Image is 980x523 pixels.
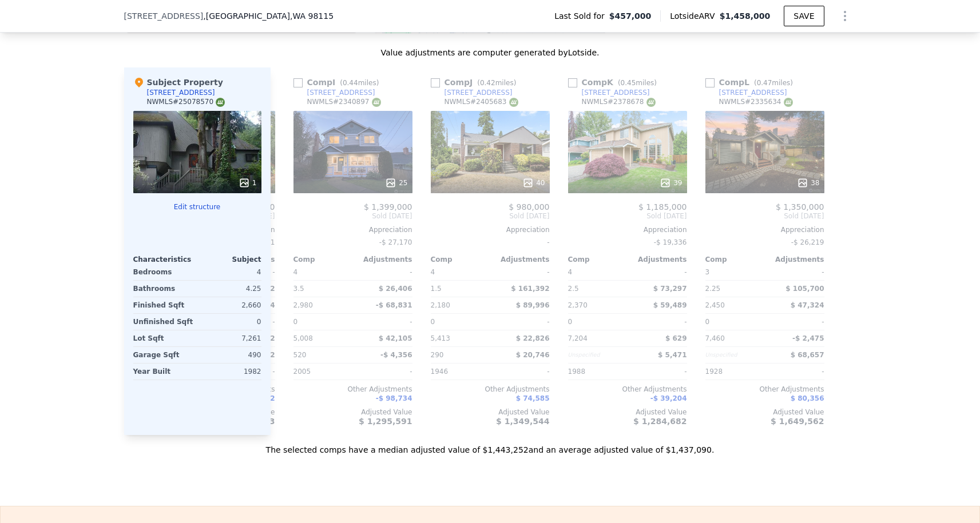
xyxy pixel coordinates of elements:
div: NWMLS # 2340897 [307,97,381,107]
div: - [767,264,824,280]
div: 3.5 [293,281,351,297]
div: NWMLS # 2335634 [719,97,793,107]
span: Sold [DATE] [293,211,412,221]
span: 4 [431,268,435,276]
div: Adjustments [628,255,687,264]
span: -$ 68,831 [376,301,412,309]
div: [STREET_ADDRESS] [719,88,787,97]
div: [STREET_ADDRESS] [445,88,513,97]
div: Subject [197,255,261,264]
span: 7,204 [568,334,588,342]
span: 0.45 [621,79,636,87]
div: Comp [431,255,490,264]
span: 2,980 [293,301,313,309]
div: Comp [705,255,765,264]
div: Value adjustments are computer generated by Lotside . [124,47,856,58]
div: 1 [239,177,257,189]
div: 1988 [568,364,625,380]
div: Unspecified [568,347,625,363]
div: 0 [200,314,261,330]
span: $ 89,996 [516,301,550,309]
span: $ 68,657 [791,351,824,359]
span: -$ 4,356 [380,351,412,359]
img: NWMLS Logo [646,98,656,107]
span: 2,180 [431,301,450,309]
span: 7,460 [705,334,725,342]
img: NWMLS Logo [784,98,793,107]
div: Appreciation [431,225,550,234]
span: 4 [293,268,298,276]
span: $ 980,000 [509,202,549,211]
div: - [355,314,412,330]
div: Bathrooms [133,281,195,297]
span: -$ 19,336 [654,238,687,246]
img: NWMLS Logo [509,98,518,107]
div: Comp I [293,77,384,88]
div: Other Adjustments [293,385,412,394]
span: $ 1,349,544 [496,417,549,426]
div: Bedrooms [133,264,195,280]
div: Lot Sqft [133,330,195,346]
div: Comp J [431,77,521,88]
div: Appreciation [568,225,687,234]
div: - [355,264,412,280]
span: Last Sold for [554,10,609,22]
span: , [GEOGRAPHIC_DATA] [203,10,334,22]
span: $ 1,295,591 [359,417,412,426]
div: NWMLS # 2378678 [582,97,656,107]
span: $ 80,356 [791,394,824,402]
span: [STREET_ADDRESS] [124,10,204,22]
img: NWMLS Logo [372,98,381,107]
div: Unfinished Sqft [133,314,195,330]
a: [STREET_ADDRESS] [705,88,787,97]
div: Other Adjustments [568,385,687,394]
span: -$ 2,475 [792,334,824,342]
div: Appreciation [705,225,824,234]
span: $ 26,406 [379,285,412,293]
span: $ 629 [665,334,687,342]
span: -$ 39,204 [650,394,687,402]
div: 38 [797,177,819,189]
a: [STREET_ADDRESS] [431,88,513,97]
span: $457,000 [609,10,652,22]
div: Adjusted Value [568,408,687,417]
span: $ 42,105 [379,334,412,342]
span: $ 105,700 [785,285,824,293]
div: Comp K [568,77,661,88]
div: [STREET_ADDRESS] [582,88,650,97]
span: Sold [DATE] [705,211,824,221]
span: 290 [431,351,444,359]
div: - [493,264,550,280]
div: 4.25 [200,281,261,297]
span: 5,413 [431,334,450,342]
div: Garage Sqft [133,347,195,363]
div: [STREET_ADDRESS] [147,88,215,97]
div: 1946 [431,364,488,380]
span: -$ 98,734 [376,394,412,402]
span: 0.44 [343,79,358,87]
span: Lotside ARV [670,10,719,22]
button: SAVE [784,6,824,26]
span: 0.42 [480,79,495,87]
div: [STREET_ADDRESS] [307,88,375,97]
div: - [767,314,824,330]
span: ( miles) [473,79,521,87]
div: 2.5 [568,281,625,297]
button: Edit structure [133,202,261,211]
div: - [493,314,550,330]
span: $ 1,185,000 [638,202,687,211]
span: 2,450 [705,301,725,309]
div: The selected comps have a median adjusted value of $1,443,252 and an average adjusted value of $1... [124,435,856,456]
span: $ 20,746 [516,351,550,359]
span: $ 1,284,682 [633,417,687,426]
span: Sold [DATE] [431,211,550,221]
span: 0 [431,318,435,326]
div: - [630,364,687,380]
span: $ 47,324 [791,301,824,309]
div: - [431,234,550,250]
div: Comp L [705,77,798,88]
div: 2.25 [705,281,763,297]
span: , WA 98115 [290,11,334,21]
div: Subject Property [133,77,223,88]
span: 5,008 [293,334,313,342]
